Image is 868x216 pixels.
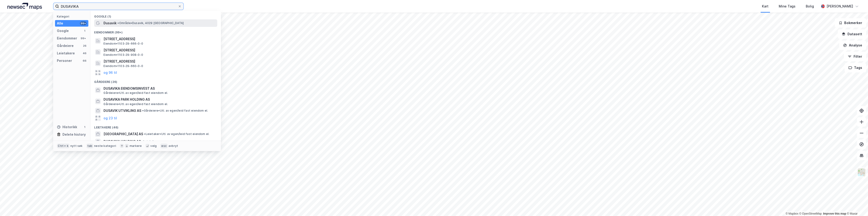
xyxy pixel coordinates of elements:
div: Ctrl + k [57,144,69,148]
span: • [117,21,119,25]
span: Leietaker [142,140,157,143]
iframe: Chat Widget [845,194,868,216]
span: • [142,109,144,112]
div: Personer [57,58,72,64]
div: Eiendommer (99+) [90,27,221,35]
span: [STREET_ADDRESS] [103,59,215,64]
div: tab [86,144,93,148]
button: Bokmerker [835,18,866,28]
div: 1 [83,125,86,129]
a: OpenStreetMap [799,212,822,215]
span: Område • Dusavik, 4029 [GEOGRAPHIC_DATA] [117,21,184,25]
div: Leietakere (46) [90,122,221,130]
span: DUSAVIKA PARK HOLDING AS [103,97,215,102]
button: og 96 til [103,70,117,75]
a: Mapbox [785,212,798,215]
div: [PERSON_NAME] [827,4,853,9]
div: nytt søk [70,144,83,148]
img: Z [857,168,866,177]
div: Kart [762,4,768,9]
span: Eiendom • 1103-29-908-0-0 [103,53,143,57]
div: 46 [83,51,86,55]
button: Analyse [839,41,866,50]
div: Historikk [57,124,77,130]
div: 99+ [80,21,86,25]
div: Kategori [57,15,88,18]
div: Leietakere [57,50,75,56]
span: Eiendom • 1103-29-666-0-0 [103,42,143,46]
span: Dusavik [103,20,117,26]
div: Alle [57,21,63,26]
span: DUSAVIKA HOLDING AS [103,139,141,144]
div: markere [130,144,142,148]
button: Datasett [838,29,866,39]
div: Eiendommer [57,35,77,41]
span: Gårdeiere • Utl. av egen/leid fast eiendom el. [103,91,168,95]
span: [STREET_ADDRESS] [103,47,215,53]
span: Leietaker • Utl. av egen/leid fast eiendom el. [144,132,209,136]
span: Gårdeiere • Utl. av egen/leid fast eiendom el. [103,102,168,106]
span: DUSAVIK UTVIKLING AS [103,108,141,113]
span: Eiendom • 1103-29-660-0-0 [103,64,143,68]
span: [GEOGRAPHIC_DATA] AS [103,131,143,137]
span: DUSAVIKA EIENDOMSINVEST AS [103,86,215,91]
div: Google [57,28,69,34]
div: esc [160,144,168,148]
div: velg [150,144,157,148]
div: 26 [83,44,86,48]
input: Søk på adresse, matrikkel, gårdeiere, leietakere eller personer [59,3,178,10]
div: 66 [83,59,86,63]
div: Gårdeiere (26) [90,76,221,85]
div: Delete history [62,132,86,137]
a: Improve this map [823,212,846,215]
span: Gårdeiere • Utl. av egen/leid fast eiendom el. [142,109,208,113]
span: • [144,132,145,136]
div: Bolig [806,4,814,9]
span: [STREET_ADDRESS] [103,36,215,42]
div: avbryt [169,144,178,148]
div: Google (1) [90,11,221,19]
div: 99+ [80,36,86,40]
div: Gårdeiere [57,43,74,49]
button: Tags [844,63,866,72]
div: 1 [83,29,86,33]
span: • [142,140,143,143]
img: logo.a4113a55bc3d86da70a041830d287a7e.svg [7,3,42,10]
div: neste kategori [94,144,116,148]
div: Mine Tags [779,4,796,9]
button: og 23 til [103,115,117,121]
button: Filter [844,52,866,61]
